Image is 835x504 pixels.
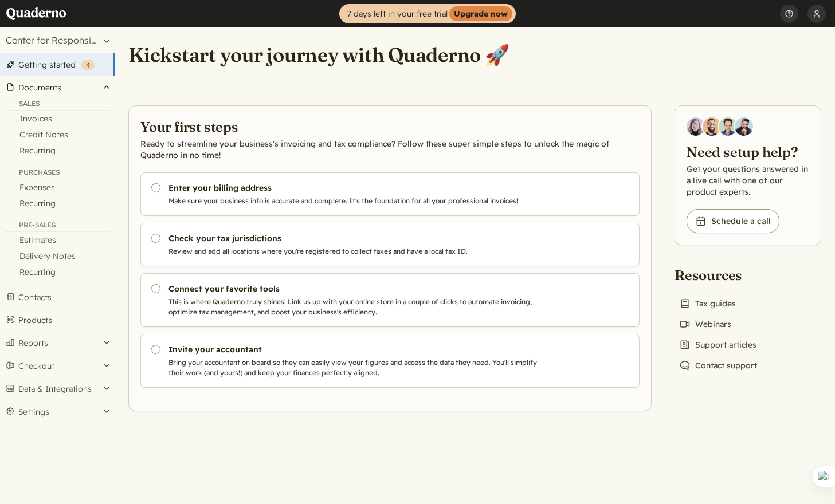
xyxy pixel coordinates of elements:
[675,357,762,373] a: Contact support
[140,172,640,216] a: Enter your billing address Make sure your business info is accurate and complete. It's the founda...
[735,117,753,136] img: Javier Rubio, DevRel at Quaderno
[140,117,640,136] h2: Your first steps
[703,117,721,136] img: Jairo Fumero, Account Executive at Quaderno
[168,283,553,294] h3: Connect your favorite tools
[168,344,553,355] h3: Invite your accountant
[675,266,762,284] h2: Resources
[687,117,705,136] img: Diana Carrasco, Account Executive at Quaderno
[140,223,640,266] a: Check your tax jurisdictions Review and add all locations where you're registered to collect taxe...
[168,182,553,194] h3: Enter your billing address
[140,138,640,161] p: Ready to streamline your business's invoicing and tax compliance? Follow these super simple steps...
[687,163,809,198] p: Get your questions answered in a live call with one of our product experts.
[168,357,553,378] p: Bring your accountant on board so they can easily view your figures and access the data they need...
[675,316,736,332] a: Webinars
[675,337,761,353] a: Support articles
[687,143,809,161] h2: Need setup help?
[168,246,553,257] p: Review and add all locations where you're registered to collect taxes and have a local tax ID.
[339,4,516,23] a: 7 days left in your free trialUpgrade now
[675,296,740,312] a: Tax guides
[449,6,512,21] strong: Upgrade now
[140,334,640,388] a: Invite your accountant Bring your accountant on board so they can easily view your figures and ac...
[687,209,779,233] a: Schedule a call
[5,220,110,232] div: Pre-Sales
[5,168,110,179] div: Purchases
[140,273,640,327] a: Connect your favorite tools This is where Quaderno truly shines! Link us up with your online stor...
[168,297,553,317] p: This is where Quaderno truly shines! Link us up with your online store in a couple of clicks to a...
[86,61,90,69] span: 4
[5,99,110,111] div: Sales
[719,117,737,136] img: Ivo Oltmans, Business Developer at Quaderno
[128,42,509,68] h1: Kickstart your journey with Quaderno 🚀
[168,196,553,206] p: Make sure your business info is accurate and complete. It's the foundation for all your professio...
[168,233,553,244] h3: Check your tax jurisdictions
